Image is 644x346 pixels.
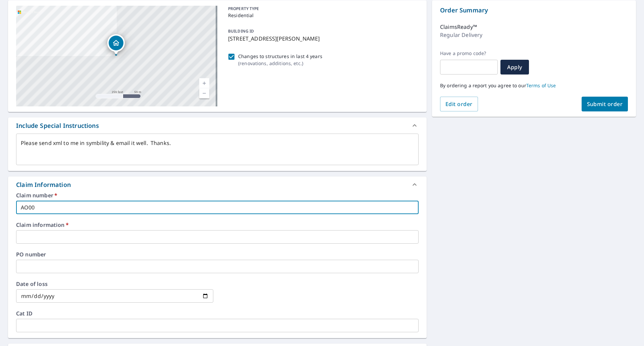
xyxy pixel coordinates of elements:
p: ClaimsReady™ [440,23,477,31]
span: Edit order [445,100,473,108]
label: PO number [16,252,419,257]
div: Claim Information [8,177,427,193]
a: Current Level 17, Zoom Out [199,88,209,98]
div: Claim Information [16,180,71,189]
span: Apply [506,63,524,71]
p: By ordering a report you agree to our [440,83,628,89]
button: Submit order [582,97,628,111]
button: Apply [500,60,529,75]
label: Cat ID [16,311,419,316]
label: Date of loss [16,281,213,287]
button: Edit order [440,97,478,111]
p: Regular Delivery [440,31,482,39]
p: Order Summary [440,6,628,15]
label: Claim number [16,193,419,198]
textarea: Please send xml to me in symbility & email it well. Thanks. [21,140,414,159]
label: Claim information [16,222,419,228]
div: Include Special Instructions [16,121,99,130]
a: Current Level 17, Zoom In [199,78,209,88]
p: BUILDING ID [228,28,254,34]
p: Changes to structures in last 4 years [238,53,322,60]
p: Residential [228,12,416,19]
label: Have a promo code? [440,50,498,56]
span: Submit order [587,100,623,108]
div: Include Special Instructions [8,117,427,134]
p: PROPERTY TYPE [228,6,416,12]
p: [STREET_ADDRESS][PERSON_NAME] [228,35,416,43]
p: ( renovations, additions, etc. ) [238,60,322,67]
a: Terms of Use [526,82,556,89]
div: Dropped pin, building 1, Residential property, 28 Downing St Tecumseh, MO 65760 [107,34,125,55]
